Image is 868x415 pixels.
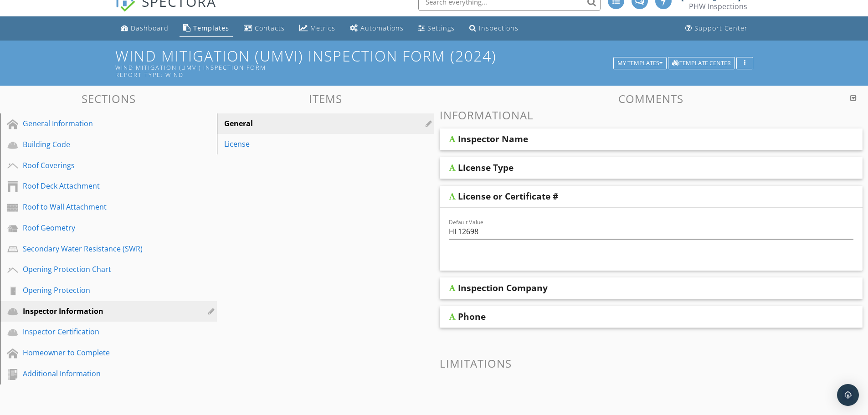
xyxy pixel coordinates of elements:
[415,20,458,37] a: Settings
[440,109,863,121] h3: Informational
[23,264,174,275] div: Opening Protection Chart
[131,24,169,32] div: Dashboard
[458,133,528,144] div: Inspector Name
[23,201,174,212] div: Roof to Wall Attachment
[427,24,455,32] div: Settings
[458,311,486,322] div: Phone
[668,57,735,70] button: Template Center
[449,224,854,239] input: Default Value
[458,162,514,173] div: License Type
[23,285,174,296] div: Opening Protection
[458,191,558,202] div: License or Certificate #
[668,58,735,67] a: Template Center
[115,71,616,78] div: Report Type: wind
[689,2,747,11] div: PHW Inspections
[115,64,616,71] div: Wind Mitigation (UMVI) Inspection Form
[23,306,174,317] div: Inspector Information
[440,357,863,369] h3: Limitations
[23,368,174,379] div: Additional Information
[837,384,859,406] div: Open Intercom Messenger
[23,326,174,337] div: Inspector Certification
[694,24,748,32] div: Support Center
[479,24,519,32] div: Inspections
[440,92,863,105] h3: Comments
[224,118,395,129] div: General
[466,20,522,37] a: Inspections
[115,48,753,78] h1: Wind Mitigation (UMVI) Inspection Form (2024)
[23,139,174,150] div: Building Code
[296,20,339,37] a: Metrics
[613,57,667,70] button: My Templates
[310,24,335,32] div: Metrics
[458,282,548,293] div: Inspection Company
[193,24,229,32] div: Templates
[180,20,233,37] a: Templates
[23,347,174,358] div: Homeowner to Complete
[23,222,174,233] div: Roof Geometry
[117,20,172,37] a: Dashboard
[240,20,288,37] a: Contacts
[23,118,174,129] div: General Information
[224,138,395,149] div: License
[23,243,174,254] div: Secondary Water Resistance (SWR)
[672,60,731,67] div: Template Center
[23,180,174,191] div: Roof Deck Attachment
[255,24,285,32] div: Contacts
[23,160,174,171] div: Roof Coverings
[360,24,404,32] div: Automations
[217,92,434,105] h3: Items
[617,60,663,67] div: My Templates
[346,20,407,37] a: Automations (Advanced)
[682,20,751,37] a: Support Center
